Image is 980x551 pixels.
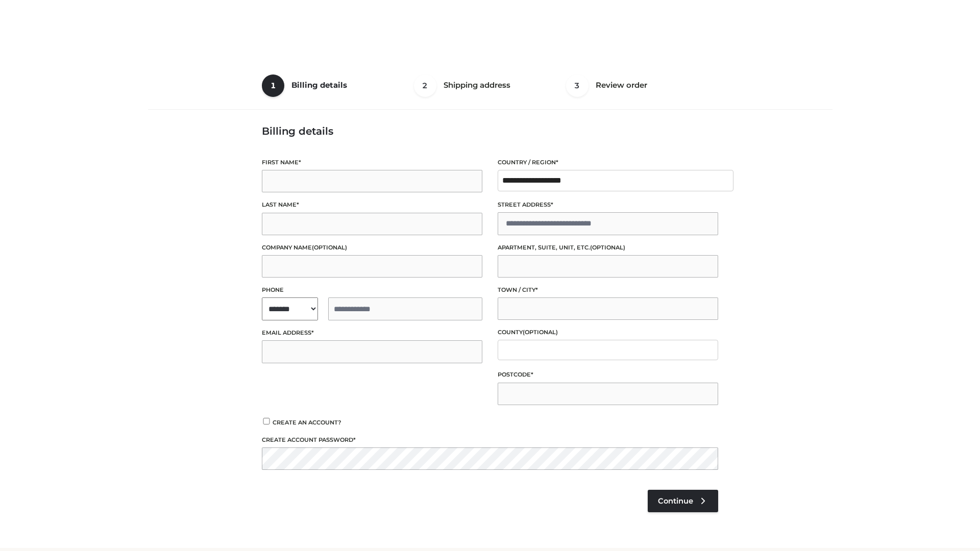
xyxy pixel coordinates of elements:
label: Apartment, suite, unit, etc. [498,243,718,253]
label: Street address [498,200,718,210]
span: 1 [262,74,284,97]
span: (optional) [590,244,625,251]
span: Shipping address [444,80,510,90]
span: (optional) [523,329,558,336]
span: 2 [414,74,436,97]
label: Email address [262,328,482,338]
label: First name [262,158,482,167]
span: Continue [658,496,693,506]
label: County [498,328,718,337]
label: Town / City [498,285,718,295]
span: Create an account? [273,419,341,426]
label: Last name [262,200,482,210]
span: (optional) [312,244,347,251]
h3: Billing details [262,125,718,137]
label: Phone [262,285,482,295]
label: Postcode [498,370,718,380]
span: Review order [596,80,647,90]
label: Company name [262,243,482,253]
input: Create an account? [262,418,271,424]
label: Create account password [262,435,718,445]
span: Billing details [291,80,347,90]
label: Country / Region [498,158,718,167]
a: Continue [648,490,718,512]
span: 3 [566,74,589,97]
